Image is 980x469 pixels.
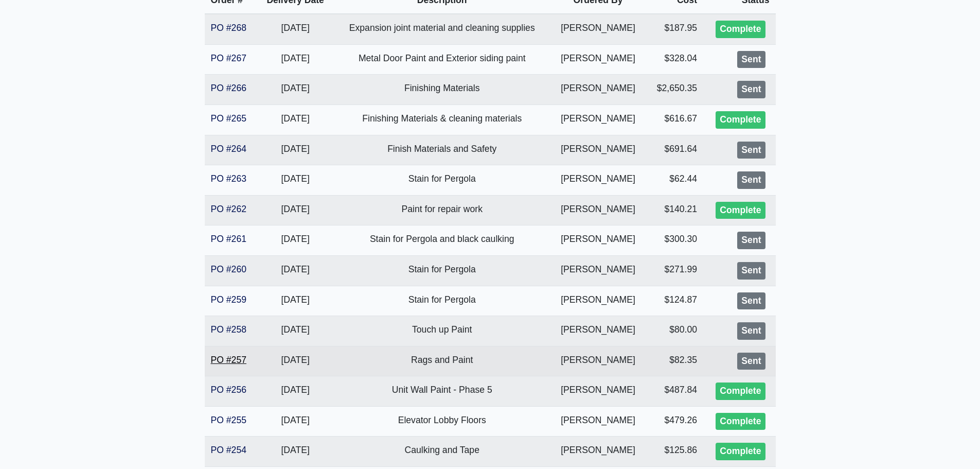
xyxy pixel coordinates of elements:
a: PO #257 [211,355,246,365]
td: Finish Materials and Safety [333,135,550,165]
td: [PERSON_NAME] [550,195,646,225]
td: $616.67 [646,105,703,135]
td: [PERSON_NAME] [550,105,646,135]
td: [DATE] [257,406,333,437]
a: PO #267 [211,53,246,63]
div: Sent [737,81,765,98]
td: Stain for Pergola and black caulking [333,225,550,256]
td: Elevator Lobby Floors [333,406,550,437]
td: Unit Wall Paint - Phase 5 [333,376,550,407]
td: Rags and Paint [333,346,550,376]
td: $82.35 [646,346,703,376]
a: PO #266 [211,83,246,93]
td: [DATE] [257,286,333,316]
div: Sent [737,292,765,310]
td: [DATE] [257,105,333,135]
a: PO #262 [211,204,246,214]
td: $187.95 [646,14,703,44]
td: [PERSON_NAME] [550,255,646,286]
td: Stain for Pergola [333,255,550,286]
div: Complete [716,111,765,129]
td: $2,650.35 [646,75,703,105]
td: [DATE] [257,437,333,467]
td: [DATE] [257,75,333,105]
td: [DATE] [257,44,333,75]
td: [PERSON_NAME] [550,437,646,467]
div: Complete [716,383,765,400]
td: [DATE] [257,346,333,376]
td: Finishing Materials [333,75,550,105]
td: $691.64 [646,135,703,165]
a: PO #268 [211,23,246,33]
td: $328.04 [646,44,703,75]
td: Finishing Materials & cleaning materials [333,105,550,135]
a: PO #258 [211,324,246,335]
td: [DATE] [257,255,333,286]
div: Sent [737,51,765,68]
a: PO #264 [211,144,246,154]
td: [PERSON_NAME] [550,376,646,407]
td: $62.44 [646,165,703,196]
td: Caulking and Tape [333,437,550,467]
td: $80.00 [646,316,703,346]
td: Stain for Pergola [333,286,550,316]
a: PO #259 [211,294,246,305]
td: [DATE] [257,165,333,196]
td: [PERSON_NAME] [550,14,646,44]
div: Sent [737,262,765,280]
div: Complete [716,202,765,219]
td: Stain for Pergola [333,165,550,196]
td: Metal Door Paint and Exterior siding paint [333,44,550,75]
td: [DATE] [257,376,333,407]
td: [PERSON_NAME] [550,316,646,346]
td: $300.30 [646,225,703,256]
td: $487.84 [646,376,703,407]
td: $125.86 [646,437,703,467]
td: [DATE] [257,195,333,225]
td: [DATE] [257,225,333,256]
div: Sent [737,322,765,340]
a: PO #260 [211,264,246,274]
td: [PERSON_NAME] [550,135,646,165]
a: PO #263 [211,173,246,184]
div: Sent [737,353,765,370]
td: Touch up Paint [333,316,550,346]
a: PO #255 [211,415,246,425]
div: Complete [716,443,765,460]
div: Sent [737,171,765,189]
td: $271.99 [646,255,703,286]
td: [PERSON_NAME] [550,286,646,316]
td: [DATE] [257,14,333,44]
td: [DATE] [257,316,333,346]
td: [PERSON_NAME] [550,44,646,75]
td: [PERSON_NAME] [550,225,646,256]
td: Expansion joint material and cleaning supplies [333,14,550,44]
a: PO #265 [211,113,246,124]
td: [PERSON_NAME] [550,75,646,105]
a: PO #256 [211,385,246,395]
div: Sent [737,142,765,159]
a: PO #261 [211,234,246,244]
td: [PERSON_NAME] [550,346,646,376]
div: Complete [716,21,765,38]
a: PO #254 [211,445,246,455]
td: $124.87 [646,286,703,316]
td: $479.26 [646,406,703,437]
td: [PERSON_NAME] [550,165,646,196]
td: Paint for repair work [333,195,550,225]
div: Complete [716,413,765,430]
div: Sent [737,232,765,249]
td: [DATE] [257,135,333,165]
td: $140.21 [646,195,703,225]
td: [PERSON_NAME] [550,406,646,437]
